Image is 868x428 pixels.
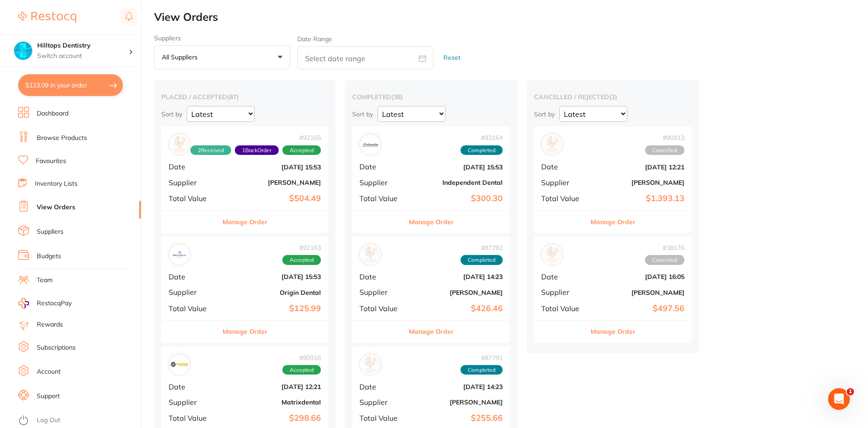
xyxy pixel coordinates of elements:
[359,163,405,171] span: Date
[223,321,267,342] button: Manage Order
[37,299,72,308] span: RestocqPay
[412,289,503,296] b: [PERSON_NAME]
[37,367,61,376] a: Account
[224,273,321,280] b: [DATE] 15:53
[409,211,454,233] button: Manage Order
[282,255,321,265] span: Accepted
[645,145,684,155] span: Cancelled
[461,365,503,375] span: Completed
[362,136,379,153] img: Independent Dental
[591,321,635,342] button: Manage Order
[594,179,684,186] b: [PERSON_NAME]
[412,194,503,203] b: $300.30
[224,304,321,313] b: $125.99
[362,356,379,373] img: Adam Dental
[161,110,182,118] p: Sort by
[169,383,217,391] span: Date
[352,110,373,118] p: Sort by
[37,343,76,352] a: Subscriptions
[541,163,587,171] span: Date
[594,164,684,171] b: [DATE] 12:21
[37,392,60,401] a: Support
[224,383,321,390] b: [DATE] 12:21
[594,289,684,296] b: [PERSON_NAME]
[541,273,587,281] span: Date
[154,34,290,42] label: Suppliers
[223,211,267,233] button: Manage Order
[37,227,63,236] a: Suppliers
[161,93,328,101] h2: placed / accepted ( 87 )
[412,383,503,390] b: [DATE] 14:23
[161,126,328,233] div: Henry Schein Halas#921652Received1BackOrderAcceptedDate[DATE] 15:53Supplier[PERSON_NAME]Total Val...
[461,244,503,251] span: # 87792
[412,399,503,406] b: [PERSON_NAME]
[541,288,587,296] span: Supplier
[169,273,217,281] span: Date
[154,45,290,70] button: All suppliers
[224,289,321,296] b: Origin Dental
[847,388,854,395] span: 1
[359,383,405,391] span: Date
[412,304,503,313] b: $426.46
[37,276,53,285] a: Team
[37,109,68,118] a: Dashboard
[461,255,503,265] span: Completed
[14,42,32,60] img: Hilltops Dentistry
[645,255,684,265] span: Cancelled
[412,414,503,423] b: $255.66
[412,273,503,280] b: [DATE] 14:23
[543,246,561,263] img: Adam Dental
[591,211,635,233] button: Manage Order
[461,354,503,361] span: # 87791
[224,179,321,186] b: [PERSON_NAME]
[169,414,217,422] span: Total Value
[282,354,321,361] span: # 90916
[645,244,684,251] span: # 38176
[594,304,684,313] b: $497.56
[412,164,503,171] b: [DATE] 15:53
[37,320,63,329] a: Rewards
[534,110,555,118] p: Sort by
[36,157,66,166] a: Favourites
[541,178,587,187] span: Supplier
[171,136,188,153] img: Henry Schein Halas
[161,236,328,343] div: Origin Dental#92163AcceptedDate[DATE] 15:53SupplierOrigin DentalTotal Value$125.99Manage Order
[235,145,279,155] span: Back orders
[594,194,684,203] b: $1,393.13
[359,194,405,202] span: Total Value
[190,145,231,155] span: Received
[297,46,433,69] input: Select date range
[162,53,201,61] p: All suppliers
[534,93,692,101] h2: cancelled / rejected ( 2 )
[362,246,379,263] img: Henry Schein Halas
[169,304,217,313] span: Total Value
[169,178,217,187] span: Supplier
[594,273,684,280] b: [DATE] 16:05
[169,163,217,171] span: Date
[169,194,217,202] span: Total Value
[35,179,78,188] a: Inventory Lists
[461,134,503,141] span: # 92164
[18,298,72,308] a: RestocqPay
[282,145,321,155] span: Accepted
[171,356,188,373] img: Matrixdental
[645,134,684,141] span: # 90913
[359,178,405,187] span: Supplier
[18,12,76,23] img: Restocq Logo
[828,388,850,410] iframe: Intercom live chat
[37,252,61,261] a: Budgets
[297,35,332,43] label: Date Range
[461,145,503,155] span: Completed
[18,74,123,96] button: $113.09 in your order
[409,321,454,342] button: Manage Order
[359,398,405,406] span: Supplier
[359,273,405,281] span: Date
[190,134,321,141] span: # 92165
[37,134,87,143] a: Browse Products
[171,246,188,263] img: Origin Dental
[412,179,503,186] b: Independent Dental
[37,416,60,425] a: Log Out
[541,194,587,202] span: Total Value
[441,46,463,70] button: Reset
[169,288,217,296] span: Supplier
